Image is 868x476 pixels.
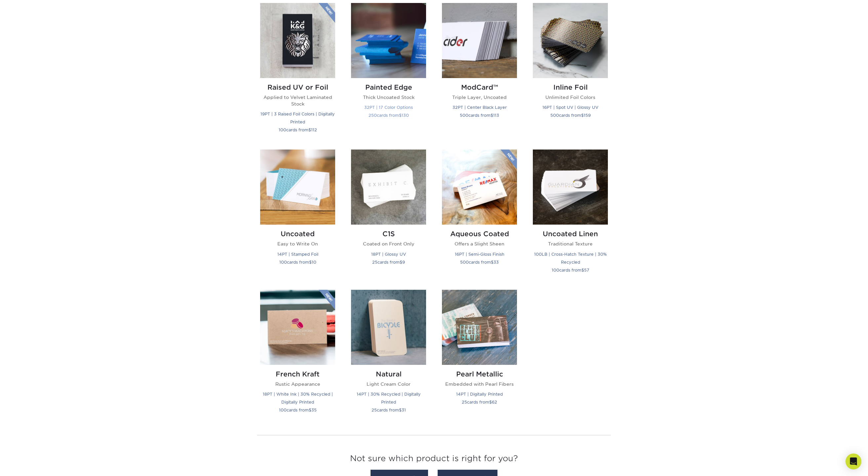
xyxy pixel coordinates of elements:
small: cards from [372,408,406,412]
span: $ [491,113,493,118]
small: cards from [372,260,405,265]
small: 100LB | Cross-Hatch Texture | 30% Recycled [534,252,607,265]
span: $ [491,260,493,265]
span: 130 [402,113,409,118]
span: 35 [311,408,317,412]
small: 14PT | 30% Recycled | Digitally Printed [357,392,421,405]
p: Triple Layer, Uncoated [442,94,517,101]
span: 250 [369,113,377,118]
span: 100 [279,408,287,412]
p: Thick Uncoated Stock [351,94,426,101]
span: 100 [279,260,287,265]
h2: ModCard™ [442,83,517,91]
span: 31 [402,408,406,412]
a: Aqueous Coated Business Cards Aqueous Coated Offers a Slight Sheen 16PT | Semi-Gloss Finish 500ca... [442,150,517,281]
img: Raised UV or Foil Business Cards [260,3,335,78]
p: Applied to Velvet Laminated Stock [260,94,335,108]
a: ModCard™ Business Cards ModCard™ Triple Layer, Uncoated 32PT | Center Black Layer 500cards from$113 [442,3,517,142]
span: $ [581,113,584,118]
small: cards from [369,113,409,118]
img: New Product [500,150,517,169]
h3: Not sure which product is right for you? [257,449,611,471]
h2: Painted Edge [351,83,426,91]
span: 159 [584,113,591,118]
span: 500 [550,113,559,118]
img: New Product [319,3,335,23]
small: cards from [279,127,317,132]
p: Unlimited Foil Colors [533,94,608,101]
span: 9 [402,260,405,265]
small: 14PT | Digitally Printed [456,392,503,397]
img: Uncoated Business Cards [260,150,335,225]
img: Aqueous Coated Business Cards [442,150,517,225]
a: C1S Business Cards C1S Coated on Front Only 18PT | Glossy UV 25cards from$9 [351,150,426,281]
small: 18PT | White Ink | 30% Recycled | Digitally Printed [263,392,333,405]
h2: Inline Foil [533,83,608,91]
small: cards from [462,400,497,405]
h2: Pearl Metallic [442,370,517,378]
a: Uncoated Linen Business Cards Uncoated Linen Traditional Texture 100LB | Cross-Hatch Texture | 30... [533,150,608,281]
span: 57 [584,268,589,273]
small: cards from [460,113,499,118]
span: $ [399,408,402,412]
img: Uncoated Linen Business Cards [533,150,608,225]
small: 14PT | Stamped Foil [277,252,318,257]
span: 100 [279,127,286,132]
img: Natural Business Cards [351,290,426,365]
small: cards from [552,268,589,273]
span: 500 [460,260,469,265]
img: Pearl Metallic Business Cards [442,290,517,365]
span: $ [308,127,311,132]
span: 500 [460,113,468,118]
small: cards from [279,408,317,412]
h2: C1S [351,230,426,238]
p: Coated on Front Only [351,240,426,247]
img: Painted Edge Business Cards [351,3,426,78]
a: Natural Business Cards Natural Light Cream Color 14PT | 30% Recycled | Digitally Printed 25cards ... [351,290,426,422]
small: cards from [460,260,499,265]
p: Embedded with Pearl Fibers [442,381,517,387]
small: 32PT | 17 Color Options [364,105,413,110]
small: 18PT | Glossy UV [371,252,406,257]
img: New Product [319,290,335,310]
a: Painted Edge Business Cards Painted Edge Thick Uncoated Stock 32PT | 17 Color Options 250cards fr... [351,3,426,142]
span: 25 [462,400,467,405]
img: ModCard™ Business Cards [442,3,517,78]
p: Rustic Appearance [260,381,335,387]
span: 112 [311,127,317,132]
span: 25 [372,260,377,265]
small: cards from [550,113,591,118]
a: Raised UV or Foil Business Cards Raised UV or Foil Applied to Velvet Laminated Stock 19PT | 3 Rai... [260,3,335,142]
h2: Uncoated [260,230,335,238]
span: 10 [312,260,316,265]
h2: Uncoated Linen [533,230,608,238]
small: 32PT | Center Black Layer [453,105,507,110]
img: C1S Business Cards [351,150,426,225]
a: Uncoated Business Cards Uncoated Easy to Write On 14PT | Stamped Foil 100cards from$10 [260,150,335,281]
img: French Kraft Business Cards [260,290,335,365]
span: $ [309,408,311,412]
p: Offers a Slight Sheen [442,240,517,247]
h2: Natural [351,370,426,378]
a: Pearl Metallic Business Cards Pearl Metallic Embedded with Pearl Fibers 14PT | Digitally Printed ... [442,290,517,422]
img: Inline Foil Business Cards [533,3,608,78]
h2: Aqueous Coated [442,230,517,238]
p: Easy to Write On [260,240,335,247]
span: $ [489,400,492,405]
p: Traditional Texture [533,240,608,247]
span: 33 [493,260,499,265]
span: 100 [552,268,559,273]
a: French Kraft Business Cards French Kraft Rustic Appearance 18PT | White Ink | 30% Recycled | Digi... [260,290,335,422]
h2: French Kraft [260,370,335,378]
small: 16PT | Semi-Gloss Finish [455,252,504,257]
div: Open Intercom Messenger [846,454,861,469]
span: 62 [492,400,497,405]
span: $ [400,260,402,265]
small: 16PT | Spot UV | Glossy UV [542,105,598,110]
span: 25 [372,408,377,412]
p: Light Cream Color [351,381,426,387]
span: 113 [493,113,499,118]
span: $ [309,260,312,265]
span: $ [581,268,584,273]
a: Inline Foil Business Cards Inline Foil Unlimited Foil Colors 16PT | Spot UV | Glossy UV 500cards ... [533,3,608,142]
